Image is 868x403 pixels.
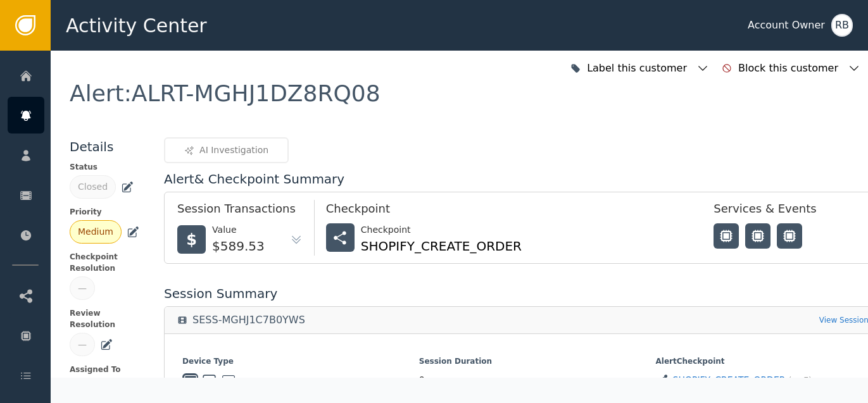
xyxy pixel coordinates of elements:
div: Details [70,137,146,156]
span: 0 sec [419,373,443,387]
div: Checkpoint [326,200,688,223]
span: Device Type [182,356,419,367]
div: Label this customer [587,61,690,76]
span: Review Resolution [70,307,146,330]
div: Closed [78,180,108,194]
div: Value [212,223,265,237]
div: Checkpoint [361,223,522,237]
a: SHOPIFY_CREATE_ORDER [673,373,786,387]
button: RB [831,14,853,37]
span: Checkpoint Resolution [70,251,146,274]
span: $ [186,228,197,251]
div: — [78,338,87,351]
div: — [78,282,87,295]
div: SHOPIFY_CREATE_ORDER [361,237,522,256]
span: Priority [70,206,146,218]
span: Status [70,161,146,173]
button: Label this customer [567,54,712,82]
div: Session Transactions [177,200,303,223]
div: Block this customer [738,61,841,76]
span: (ver 7 ) [788,375,811,386]
span: Session Duration [419,356,656,367]
div: Alert : ALRT-MGHJ1DZ8RQ08 [70,82,381,105]
span: Activity Center [66,11,207,40]
div: Account Owner [748,18,825,33]
div: Medium [78,225,113,239]
div: SESS-MGHJ1C7B0YWS [192,314,305,326]
span: Assigned To [70,364,146,375]
button: Block this customer [719,54,864,82]
div: Services & Events [714,200,865,223]
div: $589.53 [212,237,265,256]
